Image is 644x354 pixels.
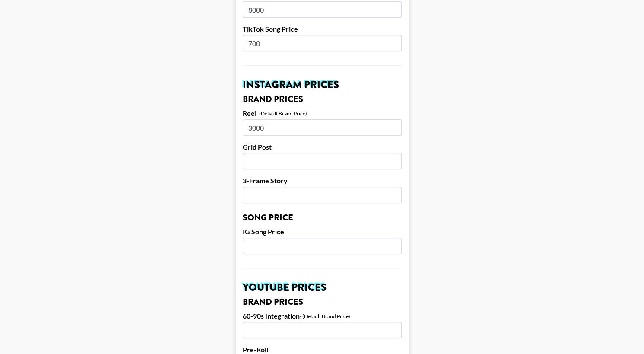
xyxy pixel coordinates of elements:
[243,214,402,222] h3: Song Price
[300,313,350,319] div: - (Default Brand Price)
[256,110,307,117] div: - (Default Brand Price)
[243,176,402,185] label: 3-Frame Story
[243,143,402,151] label: Grid Post
[243,80,402,90] h2: Instagram Prices
[243,227,402,236] label: IG Song Price
[243,109,256,118] label: Reel
[243,298,402,306] h3: Brand Prices
[243,312,300,320] label: 60-90s Integration
[243,345,402,354] label: Pre-Roll
[243,282,402,293] h2: YouTube Prices
[243,25,402,33] label: TikTok Song Price
[243,95,402,104] h3: Brand Prices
